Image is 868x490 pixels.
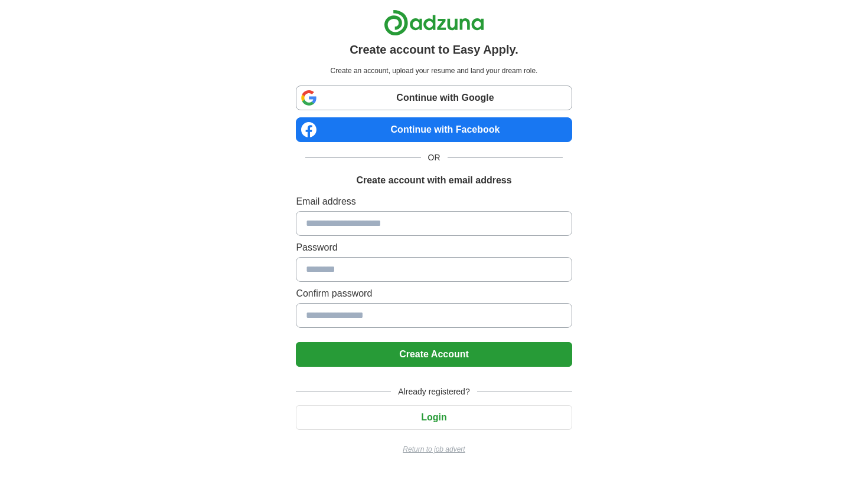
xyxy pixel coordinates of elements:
h1: Create account with email address [356,173,511,188]
a: Continue with Google [296,85,572,110]
img: Adzuna logo [384,9,484,36]
button: Login [296,405,572,430]
p: Create an account, upload your resume and land your dream role. [298,65,569,76]
label: Confirm password [296,287,572,301]
a: Login [296,412,572,422]
label: Email address [296,195,572,209]
h1: Create account to Easy Apply. [350,41,518,58]
span: Already registered? [391,386,477,398]
span: OR [421,152,448,164]
a: Continue with Facebook [296,117,572,142]
label: Password [296,241,572,255]
button: Create Account [296,342,572,367]
a: Return to job advert [296,444,572,455]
